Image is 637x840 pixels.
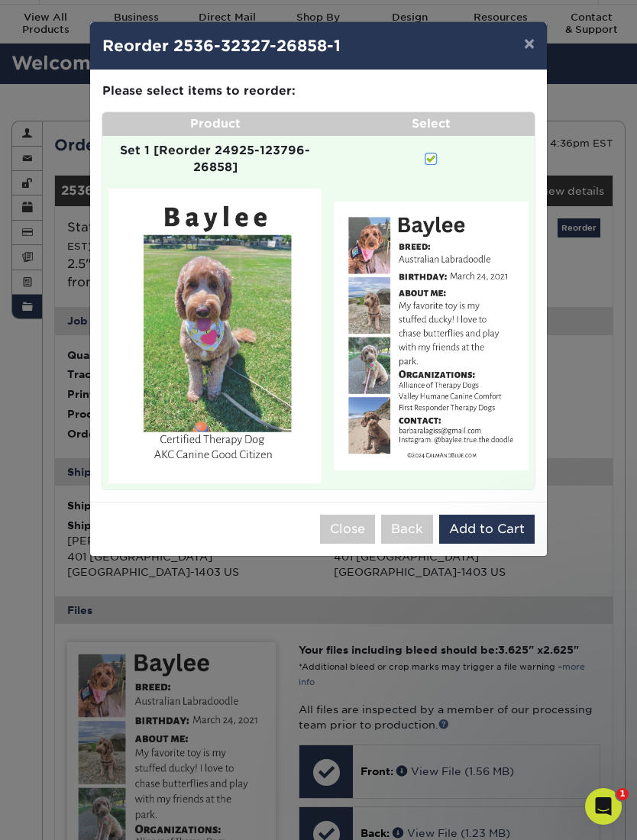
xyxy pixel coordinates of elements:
iframe: Intercom live chat [585,788,622,825]
strong: Select [412,116,451,131]
h4: Reorder 2536-32327-26858-1 [102,34,535,57]
span: 1 [616,788,629,800]
strong: Please select items to reorder: [102,83,296,98]
button: Add to Cart [439,515,535,544]
button: Back [381,515,433,544]
button: Close [320,515,375,544]
button: × [512,22,547,65]
strong: Set 1 [Reorder 24925-123796-26858] [120,143,310,175]
strong: Product [190,116,241,131]
img: 39b108ea-7d1e-4ab5-8e9b-9202d09ffbcb.jpg [334,202,529,470]
img: 8f2e2d03-7b92-446c-a724-5f5f00284dca.jpg [108,189,322,483]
